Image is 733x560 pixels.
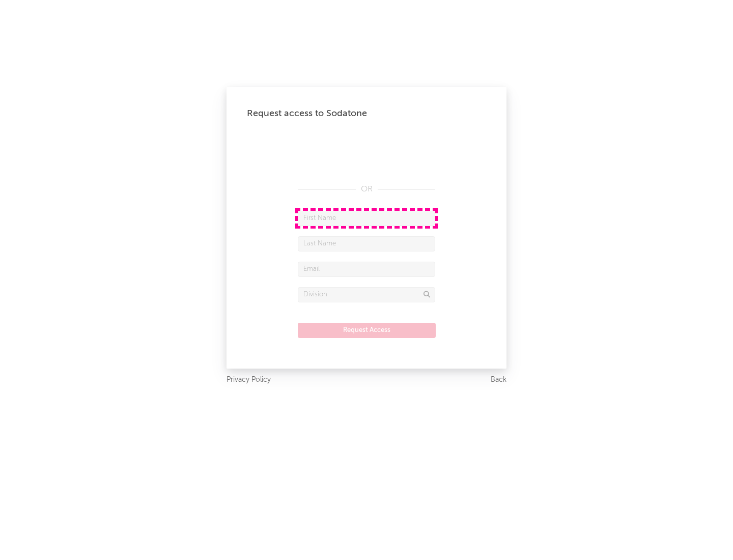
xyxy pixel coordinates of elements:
[247,107,486,120] div: Request access to Sodatone
[298,211,435,226] input: First Name
[298,183,435,195] div: OR
[298,262,435,277] input: Email
[491,374,506,386] a: Back
[298,236,435,251] input: Last Name
[298,323,436,338] button: Request Access
[227,374,271,386] a: Privacy Policy
[298,287,435,302] input: Division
